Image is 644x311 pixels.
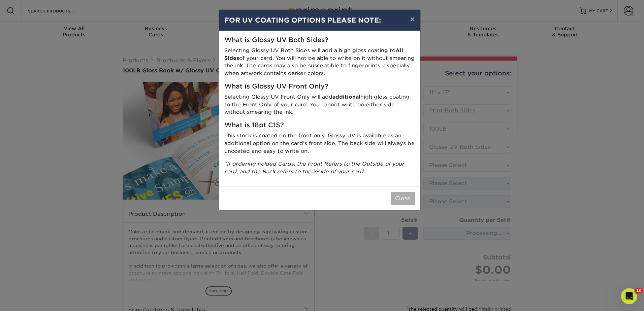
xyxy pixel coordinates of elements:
[405,10,420,29] button: ×
[391,192,415,205] button: Close
[224,36,415,44] h5: What is Glossy UV Both Sides?
[224,83,415,91] h5: What is Glossy UV Front Only?
[224,47,415,77] p: Selecting Glossy UV Both Sides will add a high gloss coating to of your card. You will not be abl...
[224,161,404,175] i: *If ordering Folded Cards, the Front Refers to the Outside of your card, and the Back refers to t...
[224,93,415,116] p: Selecting Glossy UV Front Only will add high gloss coating to the Front Only of your card. You ca...
[332,94,360,100] strong: additional
[224,122,415,129] h5: What is 18pt C1S?
[635,288,643,293] span: 10
[224,15,415,25] h4: FOR UV COATING OPTIONS PLEASE NOTE:
[621,288,637,304] iframe: Intercom live chat
[224,47,403,61] strong: All Sides
[224,132,415,155] p: This stock is coated on the front only. Glossy UV is available as an additional option on the car...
